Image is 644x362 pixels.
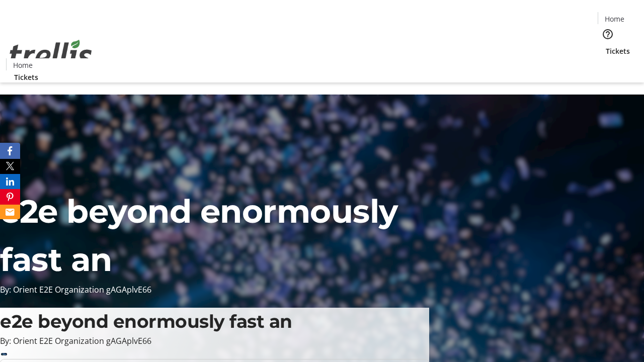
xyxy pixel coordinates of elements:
[598,56,618,76] button: Cart
[598,46,638,56] a: Tickets
[14,72,38,82] span: Tickets
[598,14,630,24] a: Home
[598,24,618,44] button: Help
[6,29,96,79] img: Orient E2E Organization gAGAplvE66's Logo
[7,60,39,70] a: Home
[606,46,630,56] span: Tickets
[605,14,624,24] span: Home
[6,72,46,82] a: Tickets
[13,60,33,70] span: Home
